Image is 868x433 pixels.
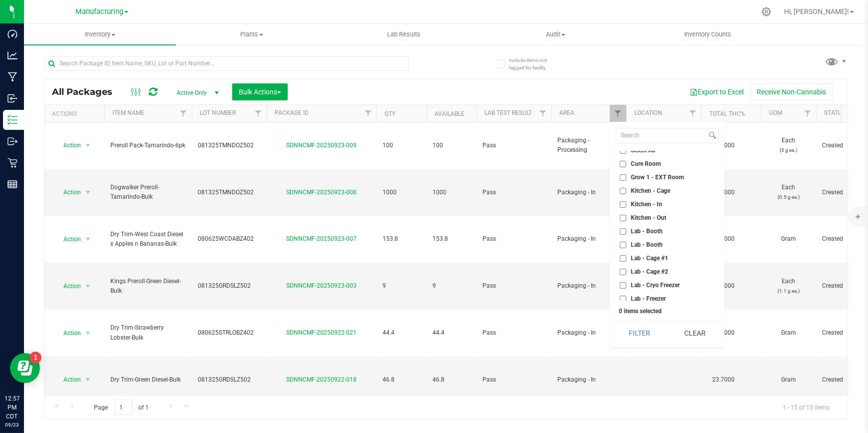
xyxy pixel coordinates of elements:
[620,147,626,154] input: Select All
[822,141,865,150] span: Created
[82,373,94,387] span: select
[616,322,664,344] button: Filter
[631,269,668,275] span: Lab - Cage #2
[632,24,784,45] a: Inventory Counts
[82,138,94,152] span: select
[767,375,810,385] span: Gram
[822,188,865,197] span: Created
[4,394,19,421] p: 12:57 PM CDT
[767,328,810,338] span: Gram
[112,109,144,116] a: Item Name
[707,373,740,387] span: 23.7000
[620,242,626,248] input: Lab - Booth
[232,83,288,100] button: Bulk Actions
[620,269,626,275] input: Lab - Cage #2
[433,188,470,197] span: 1000
[85,400,157,415] span: Page of 1
[7,29,17,39] inline-svg: Dashboard
[200,109,236,116] a: Lot Number
[482,328,545,338] span: Pass
[7,93,17,103] inline-svg: Inbound
[383,328,421,338] span: 44.4
[482,141,545,150] span: Pass
[44,56,409,71] input: Search Package ID, Item Name, SKU, Lot or Part Number...
[433,281,470,291] span: 9
[239,88,281,96] span: Bulk Actions
[383,234,421,244] span: 153.8
[509,56,559,71] span: Include items not tagged for facility
[482,281,545,291] span: Pass
[631,147,655,153] span: Select All
[631,215,666,221] span: Kitchen - Out
[631,296,666,302] span: Lab - Freezer
[110,323,186,342] span: Dry Trim-Strawberry Lobster-Bulk
[54,138,81,152] span: Action
[767,234,810,244] span: Gram
[822,234,865,244] span: Created
[769,109,782,116] a: UOM
[52,86,122,97] span: All Packages
[557,328,620,338] span: Packaging - In
[7,158,17,168] inline-svg: Retail
[82,185,94,199] span: select
[198,375,261,385] span: 081325GRDSLZ502
[557,281,620,291] span: Packaging - In
[433,328,470,338] span: 44.4
[631,228,663,234] span: Lab - Booth
[250,105,267,122] a: Filter
[54,279,81,293] span: Action
[7,72,17,82] inline-svg: Manufacturing
[75,7,123,16] span: Manufacturing
[767,183,810,202] span: Each
[360,105,377,122] a: Filter
[383,141,421,150] span: 100
[620,282,626,289] input: Lab - Cryo Freezer
[383,188,421,197] span: 1000
[275,109,309,116] a: Package ID
[29,352,41,364] iframe: Resource center unread badge
[557,188,620,197] span: Packaging - In
[620,201,626,208] input: Kitchen - In
[10,353,40,383] iframe: Resource center
[634,109,662,116] a: Location
[4,421,19,429] p: 09/23
[383,281,421,291] span: 9
[287,189,357,196] a: SDNNCMF-20250923-008
[374,30,434,39] span: Lab Results
[631,242,663,248] span: Lab - Booth
[198,328,261,338] span: 080625STRLOBZ402
[631,282,680,288] span: Lab - Cryo Freezer
[110,375,186,385] span: Dry Trim-Green Diesel-Bulk
[822,328,865,338] span: Created
[82,326,94,340] span: select
[433,375,470,385] span: 46.8
[110,277,186,296] span: Kings Preroll-Green Diesel-Bulk
[620,296,626,302] input: Lab - Freezer
[82,279,94,293] span: select
[287,142,357,149] a: SDNNCMF-20250923-009
[114,400,132,415] input: 1
[775,400,838,415] span: 1 - 15 of 15 items
[198,141,261,150] span: 081325TMNDOZ502
[52,110,100,117] div: Actions
[685,105,701,122] a: Filter
[385,110,396,117] a: Qty
[7,136,17,146] inline-svg: Outbound
[557,234,620,244] span: Packaging - In
[620,161,626,167] input: Cure Room
[54,185,81,199] span: Action
[82,232,94,246] span: select
[620,174,626,181] input: Grow 1 - EXT Room
[7,115,17,125] inline-svg: Inventory
[620,188,626,194] input: Kitchen - Cage
[287,376,357,383] a: SDNNCMF-20250922-018
[767,136,810,155] span: Each
[800,105,816,122] a: Filter
[767,286,810,296] p: (1.1 g ea.)
[631,161,661,167] span: Cure Room
[482,234,545,244] span: Pass
[7,179,17,189] inline-svg: Reports
[767,277,810,296] span: Each
[620,255,626,262] input: Lab - Cage #1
